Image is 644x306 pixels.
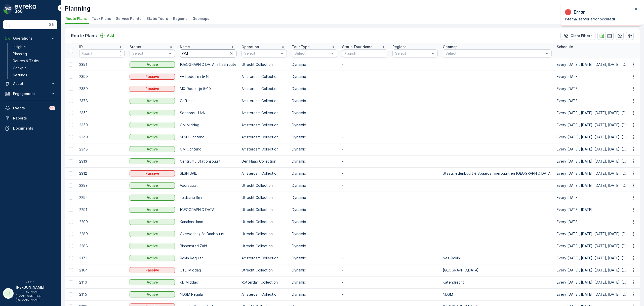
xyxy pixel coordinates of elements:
[130,98,175,104] button: Active
[11,57,57,65] a: Routes & Tasks
[79,183,125,188] p: 2293
[180,195,236,200] p: Leidsche Rijn
[292,159,337,164] p: Dynamic
[180,147,236,152] p: OM Ochtend
[69,268,73,272] div: Toggle Row Selected
[79,243,125,249] p: 2288
[242,171,287,176] p: Amsterdam Collection
[443,280,552,285] p: Katendrecht
[69,63,73,67] div: Toggle Row Selected
[147,207,158,212] p: Active
[79,219,125,224] p: 2290
[3,33,57,43] button: Operations
[69,99,73,103] div: Toggle Row Selected
[11,65,57,72] a: Cockpit
[395,51,430,56] p: Select
[71,32,97,39] p: Route Plans
[13,44,26,49] p: Insights
[79,44,83,49] p: ID
[92,16,111,21] span: Task Plans
[242,207,287,212] p: Utrecht Collection
[147,219,158,224] p: Active
[3,281,57,284] span: v 1.51.1
[130,86,175,92] button: Passive
[180,86,236,91] p: MQ Rode Lijn 5-10
[242,195,287,200] p: Utrecht Collection
[244,51,279,56] p: Select
[13,81,47,86] p: Asset
[130,195,175,201] button: Active
[180,280,236,285] p: KD Middag
[242,231,287,236] p: Utrecht Collection
[130,207,175,213] button: Active
[130,243,175,249] button: Active
[242,292,287,297] p: Amsterdam Collection
[66,16,87,21] span: Route Plans
[342,159,387,164] p: -
[342,268,387,273] p: -
[292,268,337,273] p: Dynamic
[11,72,57,79] a: Settings
[69,159,73,163] div: Toggle Row Selected
[180,256,236,261] p: Rokin Regular
[11,50,57,57] a: Planning
[242,147,287,152] p: Amsterdam Collection
[342,49,387,57] input: Search
[130,44,141,49] p: Status
[147,280,158,285] p: Active
[342,74,387,79] p: -
[79,98,125,103] p: 2378
[49,23,54,27] p: ⌘B
[180,74,236,79] p: FH Rode Lijn 5-10
[145,74,159,79] p: Passive
[130,219,175,225] button: Active
[292,231,337,236] p: Dynamic
[130,62,175,68] button: Active
[145,86,159,91] p: Passive
[180,159,236,164] p: Centrum / Stationsbuurt
[130,267,175,273] button: Passive
[342,195,387,200] p: -
[147,123,158,128] p: Active
[342,292,387,297] p: -
[292,86,337,91] p: Dynamic
[13,116,55,121] p: Reports
[180,135,236,140] p: SLSH Ochtend
[11,43,57,50] a: Insights
[180,231,236,236] p: Overvecht / 2e Daalsbuurt
[292,74,337,79] p: Dynamic
[292,171,337,176] p: Dynamic
[295,51,329,56] p: Select
[130,255,175,261] button: Active
[443,44,458,49] p: Geomap
[342,147,387,152] p: -
[69,280,73,284] div: Toggle Row Selected
[292,195,337,200] p: Dynamic
[147,231,158,236] p: Active
[242,243,287,249] p: Utrecht Collection
[145,268,159,273] p: Passive
[342,280,387,285] p: -
[79,86,125,91] p: 2389
[3,103,57,113] a: Events99
[292,44,310,49] p: Tour Type
[69,87,73,91] div: Toggle Row Selected
[180,123,236,128] p: OM Middag
[292,256,337,261] p: Dynamic
[292,292,337,297] p: Dynamic
[130,182,175,189] button: Active
[147,159,158,164] p: Active
[13,36,47,41] p: Operations
[342,231,387,236] p: -
[69,183,73,188] div: Toggle Row Selected
[180,110,236,115] p: Seenons - UvA
[180,207,236,212] p: [GEOGRAPHIC_DATA]
[242,123,287,128] p: Amsterdam Collection
[342,207,387,212] p: -
[13,73,27,78] p: Settings
[3,113,57,123] a: Reports
[3,79,57,89] button: Asset
[79,256,125,261] p: 2173
[180,49,236,57] input: Search
[69,256,73,260] div: Toggle Row Selected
